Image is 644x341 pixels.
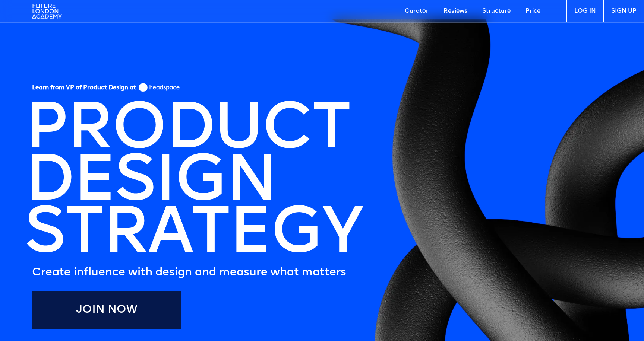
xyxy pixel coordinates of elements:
a: Join Now [32,291,181,329]
h5: Learn from VP of Product Design at [32,84,136,94]
h1: PRODUCT [25,105,350,157]
h1: DESIGN [25,157,277,210]
h1: STRATEGY [25,210,362,262]
h5: Create influence with design and measure what matters [32,265,346,280]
